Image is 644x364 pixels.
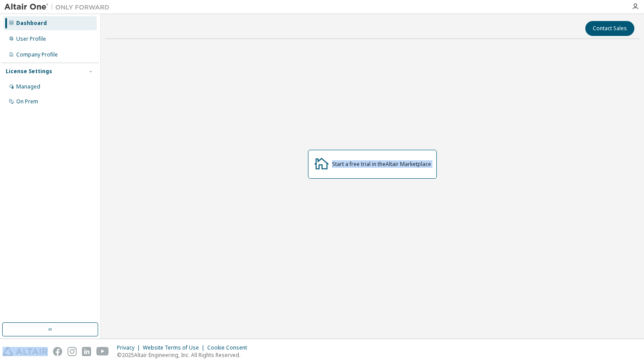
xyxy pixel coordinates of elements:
[16,98,38,105] div: On Prem
[3,347,48,356] img: altair_logo.svg
[332,161,431,168] div: Start a free trial in the
[16,20,47,27] div: Dashboard
[143,344,207,351] div: Website Terms of Use
[67,347,77,356] img: instagram.svg
[16,35,46,42] div: User Profile
[82,347,91,356] img: linkedin.svg
[386,160,431,168] a: Altair Marketplace
[6,68,52,75] div: License Settings
[117,344,143,351] div: Privacy
[4,3,114,11] img: Altair One
[53,347,62,356] img: facebook.svg
[207,344,252,351] div: Cookie Consent
[585,21,634,36] button: Contact Sales
[16,83,40,90] div: Managed
[117,351,252,359] p: © 2025 Altair Engineering, Inc. All Rights Reserved.
[16,51,58,58] div: Company Profile
[96,347,109,356] img: youtube.svg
